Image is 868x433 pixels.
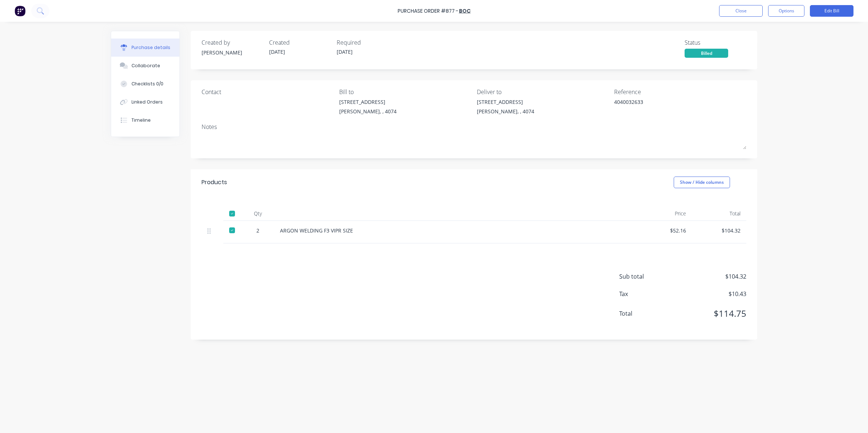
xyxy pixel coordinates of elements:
[280,227,632,234] div: ARGON WELDING F3 VIPR SIZE
[242,206,274,221] div: Qty
[614,98,705,114] textarea: 4040032633
[111,39,179,57] button: Purchase details
[111,111,179,129] button: Timeline
[131,117,151,124] div: Timeline
[685,38,746,47] div: Status
[674,307,746,320] span: $114.75
[477,108,534,115] div: [PERSON_NAME], , 4074
[339,98,397,106] div: [STREET_ADDRESS]
[131,44,170,51] div: Purchase details
[131,99,163,105] div: Linked Orders
[111,93,179,111] button: Linked Orders
[202,178,227,187] div: Products
[131,62,160,69] div: Collaborate
[269,38,331,47] div: Created
[202,88,334,96] div: Contact
[339,88,471,96] div: Bill to
[643,227,686,234] div: $52.16
[619,272,674,281] span: Sub total
[698,227,741,234] div: $104.32
[477,98,534,106] div: [STREET_ADDRESS]
[202,38,263,47] div: Created by
[719,5,763,17] button: Close
[337,38,398,47] div: Required
[768,5,804,17] button: Options
[810,5,853,17] button: Edit Bill
[247,227,268,234] div: 2
[111,75,179,93] button: Checklists 0/0
[202,49,263,56] div: [PERSON_NAME]
[111,57,179,75] button: Collaborate
[398,7,458,15] div: Purchase Order #877 -
[674,290,746,298] span: $10.43
[15,5,25,16] img: Factory
[685,49,728,58] div: Billed
[674,177,730,188] button: Show / Hide columns
[637,206,692,221] div: Price
[692,206,746,221] div: Total
[614,88,746,96] div: Reference
[131,81,163,87] div: Checklists 0/0
[619,309,674,318] span: Total
[459,7,471,15] a: BOC
[674,272,746,281] span: $104.32
[339,108,397,115] div: [PERSON_NAME], , 4074
[619,290,674,298] span: Tax
[477,88,609,96] div: Deliver to
[202,122,746,131] div: Notes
